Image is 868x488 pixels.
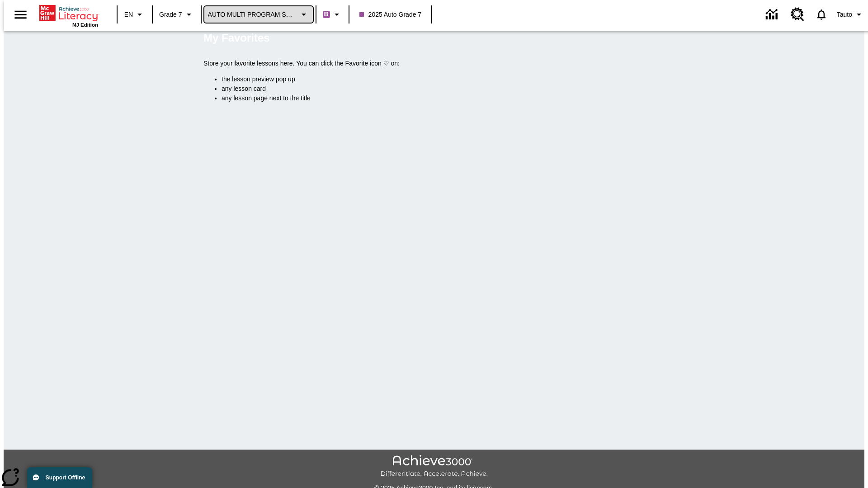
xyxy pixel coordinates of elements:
span: Tauto [837,10,852,19]
button: Open side menu [7,1,34,28]
li: any lesson page next to the title [222,94,665,103]
a: Resource Center, Will open in new tab [785,2,810,27]
span: 2025 Auto Grade 7 [359,10,422,19]
a: Data Center [760,2,785,27]
div: Home [39,3,98,28]
button: Grade: Grade 7, Select a grade [156,6,198,23]
span: AUTO MULTI PROGRAM SCHOOL [208,10,297,19]
span: EN [124,10,133,19]
button: Support Offline [27,467,92,488]
li: any lesson card [222,84,665,94]
span: Grade 7 [159,10,182,19]
img: Achieve3000 Differentiate Accelerate Achieve [380,455,488,478]
span: B [324,9,329,20]
h5: My Favorites [203,31,270,45]
button: Profile/Settings [833,6,868,23]
button: Language: EN, Select a language [120,6,149,23]
button: School: AUTO MULTI PROGRAM SCHOOL, Select your school [204,6,313,23]
span: Support Offline [46,474,85,481]
p: Store your favorite lessons here. You can click the Favorite icon ♡ on: [203,59,665,68]
a: Home [39,4,98,22]
li: the lesson preview pop up [222,75,665,84]
button: Boost Class color is purple. Change class color [319,6,346,23]
a: Notifications [810,3,833,26]
span: NJ Edition [72,22,98,28]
